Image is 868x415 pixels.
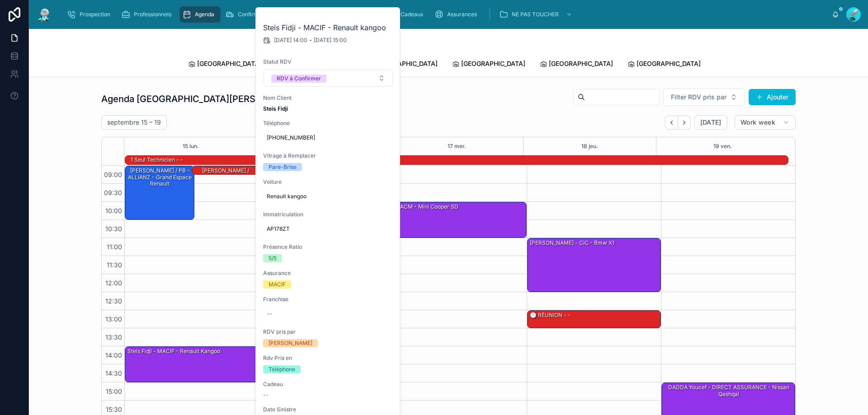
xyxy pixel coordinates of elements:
[373,59,438,68] span: [GEOGRAPHIC_DATA]
[238,11,284,18] span: Confirmation RDV
[269,280,286,289] div: MACIF
[263,94,393,102] span: Nom Client
[447,11,477,18] span: Assurances
[540,56,613,74] a: [GEOGRAPHIC_DATA]
[263,406,393,413] span: Date Sinistre
[663,89,745,106] button: Select Button
[104,387,124,395] span: 15:00
[103,297,124,305] span: 12:30
[529,311,571,319] div: 🕒 RÉUNION - -
[193,167,258,188] div: [PERSON_NAME] / TPANO - ALLIANZ - Grand espace Renault
[448,137,466,155] button: 17 mer.
[461,59,525,68] span: [GEOGRAPHIC_DATA]
[678,116,691,130] button: Next
[263,296,393,303] span: Franchise
[118,6,178,23] a: Professionnels
[80,11,110,18] span: Prospection
[195,11,214,18] span: Agenda
[103,315,124,323] span: 13:00
[401,11,424,18] span: Cadeaux
[528,311,660,328] div: 🕒 RÉUNION - -
[269,254,277,262] div: 5/5
[104,406,124,413] span: 15:30
[103,279,124,287] span: 12:00
[102,189,124,196] span: 09:30
[263,58,393,65] span: Statut RDV
[127,167,193,188] div: [PERSON_NAME] / PB - ALLIANZ - Grand espace Renault
[127,347,221,355] div: Steis Fidji - MACIF - Renault kangoo
[183,137,199,155] button: 15 lun.
[713,137,732,155] button: 19 ven.
[103,225,124,233] span: 10:30
[267,134,390,141] span: [PHONE_NUMBER]
[102,171,124,178] span: 09:00
[277,75,321,83] div: RDV à Confirmer
[188,56,261,74] a: [GEOGRAPHIC_DATA]
[104,261,124,269] span: 11:30
[103,207,124,214] span: 10:00
[741,118,775,126] span: Work week
[179,6,221,23] a: Agenda
[735,115,796,130] button: Work week
[130,156,184,164] div: 1 seul technicien - -
[665,116,678,130] button: Back
[694,115,727,130] button: [DATE]
[637,59,701,68] span: [GEOGRAPHIC_DATA]
[130,155,184,164] div: 1 seul technicien - -
[263,354,393,362] span: Rdv Pris en
[263,243,393,251] span: Présence Ratio
[103,351,124,359] span: 14:00
[267,225,390,233] span: AP178ZT
[269,365,295,373] div: Téléphone
[364,56,438,74] a: [GEOGRAPHIC_DATA]
[581,137,598,155] button: 18 jeu.
[529,239,615,247] div: [PERSON_NAME] - CIC - bmw x1
[101,93,303,105] h1: Agenda [GEOGRAPHIC_DATA][PERSON_NAME]
[197,59,261,68] span: [GEOGRAPHIC_DATA]
[512,11,559,18] span: NE PAS TOUCHER
[222,6,290,23] a: Confirmation RDV
[64,6,117,23] a: Prospection
[264,70,393,87] button: Select Button
[663,383,794,398] div: DADDA Youcef - DIRECT ASSURANCE - Nissan qashqai
[452,56,525,74] a: [GEOGRAPHIC_DATA]
[134,11,171,18] span: Professionnels
[394,202,527,238] div: - ACM - Mini Cooper SD
[274,37,307,44] span: [DATE] 14:00
[700,118,722,126] span: [DATE]
[349,6,383,23] a: Rack
[60,5,832,24] div: scrollable content
[263,211,393,218] span: Immatriculation
[263,328,393,336] span: RDV pris par
[528,238,660,292] div: [PERSON_NAME] - CIC - bmw x1
[125,166,194,219] div: [PERSON_NAME] / PB - ALLIANZ - Grand espace Renault
[314,37,347,44] span: [DATE] 15:00
[104,243,124,251] span: 11:00
[263,392,269,399] span: --
[125,347,258,382] div: Steis Fidji - MACIF - Renault kangoo
[263,105,288,112] strong: Steis Fidji
[103,333,124,341] span: 13:30
[192,166,258,175] div: [PERSON_NAME] / TPANO - ALLIANZ - Grand espace Renault
[395,203,459,211] div: - ACM - Mini Cooper SD
[103,369,124,377] span: 14:30
[267,193,390,200] span: Renault kangoo
[292,6,347,23] a: RDV Annulés
[749,89,796,105] button: Ajouter
[36,7,52,22] img: App logo
[385,6,430,23] a: Cadeaux
[263,152,393,159] span: Vitrage à Remplacer
[496,6,577,23] a: NE PAS TOUCHER
[263,120,393,127] span: Téléphone
[671,93,726,102] span: Filter RDV pris par
[269,163,297,171] div: Pare-Brise
[263,270,393,277] span: Assurance
[309,37,312,44] span: -
[432,6,483,23] a: Assurances
[107,118,161,127] h2: septembre 15 – 19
